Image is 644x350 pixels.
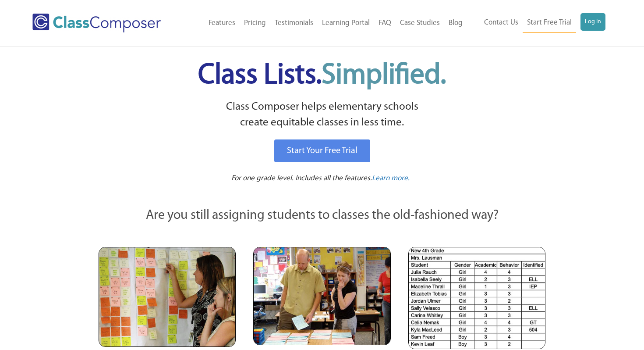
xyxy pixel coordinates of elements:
[184,14,467,33] nav: Header Menu
[204,14,240,33] a: Features
[523,13,576,33] a: Start Free Trial
[240,14,270,33] a: Pricing
[322,61,446,90] span: Simplified.
[99,247,236,347] img: Teachers Looking at Sticky Notes
[253,247,390,345] img: Blue and Pink Paper Cards
[270,14,318,33] a: Testimonials
[372,175,410,182] span: Learn more.
[396,14,444,33] a: Case Studies
[274,139,370,162] a: Start Your Free Trial
[198,61,446,90] span: Class Lists.
[318,14,374,33] a: Learning Portal
[287,146,357,155] span: Start Your Free Trial
[97,99,547,131] p: Class Composer helps elementary schools create equitable classes in less time.
[408,247,545,349] img: Spreadsheets
[467,13,605,33] nav: Header Menu
[480,13,523,32] a: Contact Us
[372,173,410,184] a: Learn more.
[99,206,545,225] p: Are you still assigning students to classes the old-fashioned way?
[444,14,467,33] a: Blog
[374,14,396,33] a: FAQ
[580,13,605,31] a: Log In
[231,175,372,182] span: For one grade level. Includes all the features.
[32,14,161,32] img: Class Composer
